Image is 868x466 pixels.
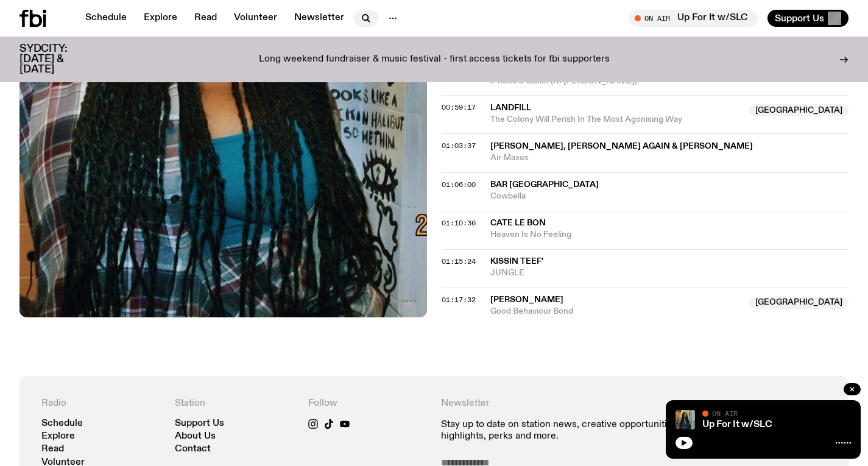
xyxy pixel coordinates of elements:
[490,180,599,189] span: bar [GEOGRAPHIC_DATA]
[490,104,531,112] span: Landfill
[490,191,849,202] span: Cowbella
[175,419,224,428] a: Support Us
[19,44,97,75] h3: SYDCITY: [DATE] & [DATE]
[775,13,824,24] span: Support Us
[175,432,216,441] a: About Us
[490,229,849,241] span: Heaven Is No Feeling
[490,295,563,304] span: [PERSON_NAME]
[441,398,693,409] h4: Newsletter
[175,445,211,454] a: Contact
[308,398,427,409] h4: Follow
[78,10,134,27] a: Schedule
[676,410,695,429] img: Ify - a Brown Skin girl with black braided twists, looking up to the side with her tongue stickin...
[41,445,64,454] a: Read
[442,102,476,112] span: 00:59:17
[490,306,743,317] span: Good Behaviour Bond
[287,10,351,27] a: Newsletter
[442,180,476,189] span: 01:06:00
[41,419,83,428] a: Schedule
[490,257,543,266] span: kissin teef'
[490,142,753,150] span: [PERSON_NAME], [PERSON_NAME] Again & [PERSON_NAME]
[442,141,476,150] span: 01:03:37
[259,54,610,65] p: Long weekend fundraiser & music festival - first access tickets for fbi supporters
[175,398,294,409] h4: Station
[490,114,743,125] span: The Colony Will Perish In The Most Agonising Way
[41,398,160,409] h4: Radio
[702,420,772,429] a: Up For It w/SLC
[441,419,693,442] p: Stay up to date on station news, creative opportunities, highlights, perks and more.
[187,10,224,27] a: Read
[749,297,849,309] span: [GEOGRAPHIC_DATA]
[712,409,738,417] span: On Air
[629,10,758,27] button: On AirUp For It w/SLC
[442,295,476,305] span: 01:17:32
[41,432,75,441] a: Explore
[749,104,849,116] span: [GEOGRAPHIC_DATA]
[442,218,476,228] span: 01:10:36
[490,152,849,164] span: Air Maxes
[136,10,185,27] a: Explore
[490,219,546,227] span: Cate Le Bon
[227,10,284,27] a: Volunteer
[442,256,476,266] span: 01:15:24
[767,10,849,27] button: Support Us
[490,267,849,279] span: JUNGLE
